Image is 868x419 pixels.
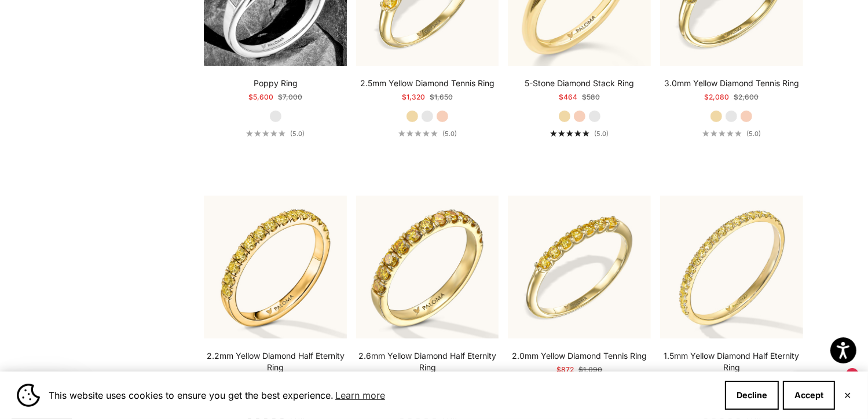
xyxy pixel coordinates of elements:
[559,91,577,103] sale-price: $464
[398,130,438,137] div: 5.0 out of 5.0 stars
[508,196,651,339] img: #YellowGold
[660,350,803,373] a: 1.5mm Yellow Diamond Half Eternity Ring
[278,91,302,103] compare-at-price: $7,000
[254,78,298,89] a: Poppy Ring
[578,364,602,376] compare-at-price: $1,090
[550,130,609,138] a: 5.0 out of 5.0 stars(5.0)
[334,387,387,404] a: Learn more
[512,350,647,362] a: 2.0mm Yellow Diamond Tennis Ring
[783,381,835,410] button: Accept
[582,91,600,103] compare-at-price: $580
[356,196,499,339] img: #YellowGold
[442,130,457,138] span: (5.0)
[594,130,609,138] span: (5.0)
[725,381,779,410] button: Decline
[664,78,799,89] a: 3.0mm Yellow Diamond Tennis Ring
[204,196,347,339] img: #YellowGold
[402,91,425,103] sale-price: $1,320
[556,364,574,376] sale-price: $872
[49,387,716,404] span: This website uses cookies to ensure you get the best experience.
[248,91,273,103] sale-price: $5,600
[702,130,742,137] div: 5.0 out of 5.0 stars
[17,384,40,407] img: Cookie banner
[356,350,499,373] a: 2.6mm Yellow Diamond Half Eternity Ring
[702,130,761,138] a: 5.0 out of 5.0 stars(5.0)
[734,91,759,103] compare-at-price: $2,600
[550,130,589,137] div: 5.0 out of 5.0 stars
[704,91,729,103] sale-price: $2,080
[746,130,761,138] span: (5.0)
[430,91,453,103] compare-at-price: $1,650
[204,350,347,373] a: 2.2mm Yellow Diamond Half Eternity Ring
[290,130,305,138] span: (5.0)
[660,196,803,339] img: #YellowGold
[844,392,851,399] button: Close
[360,78,495,89] a: 2.5mm Yellow Diamond Tennis Ring
[246,130,285,137] div: 5.0 out of 5.0 stars
[398,130,457,138] a: 5.0 out of 5.0 stars(5.0)
[246,130,305,138] a: 5.0 out of 5.0 stars(5.0)
[525,78,634,89] a: 5-Stone Diamond Stack Ring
